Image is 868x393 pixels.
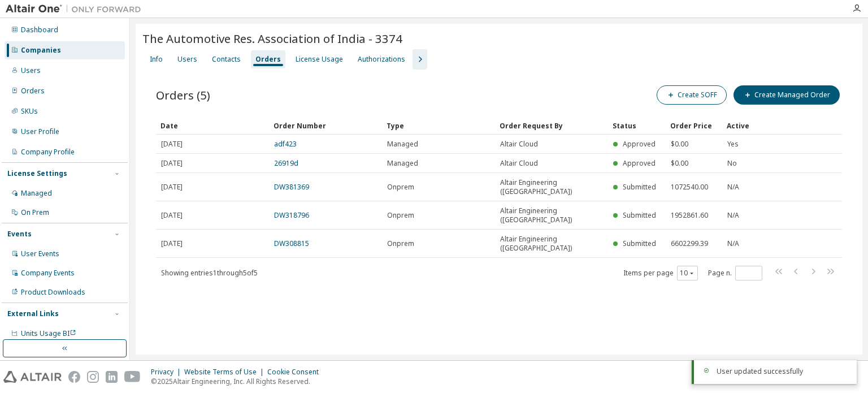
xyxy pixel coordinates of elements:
[387,159,418,168] span: Managed
[500,159,538,168] span: Altair Cloud
[21,127,59,136] div: User Profile
[161,159,183,168] span: [DATE]
[267,368,325,377] div: Cookie Consent
[671,211,708,220] span: 1952861.60
[177,55,197,64] div: Users
[727,211,739,220] span: N/A
[680,269,695,278] button: 10
[387,239,414,248] span: Onprem
[21,148,75,157] div: Company Profile
[274,182,309,192] a: DW381369
[727,183,739,192] span: N/A
[150,55,163,64] div: Info
[387,211,414,220] span: Onprem
[623,158,656,168] span: Approved
[21,189,52,198] div: Managed
[387,140,418,149] span: Managed
[21,288,85,297] div: Product Downloads
[708,266,762,280] span: Page n.
[21,269,75,278] div: Company Events
[151,377,325,386] p: © 2025 Altair Engineering, Inc. All Rights Reserved.
[671,183,708,192] span: 1072540.00
[21,208,49,217] div: On Prem
[274,158,298,168] a: 26919d
[255,55,281,64] div: Orders
[161,268,258,278] span: Showing entries 1 through 5 of 5
[3,371,62,383] img: altair_logo.svg
[161,183,183,192] span: [DATE]
[21,107,38,116] div: SKUs
[212,55,241,64] div: Contacts
[21,87,45,96] div: Orders
[657,85,727,105] button: Create SOFF
[142,31,402,46] span: The Automotive Res. Association of India - 3374
[387,183,414,192] span: Onprem
[727,140,739,149] span: Yes
[613,116,661,135] div: Status
[717,367,848,376] div: User updated successfully
[184,368,267,377] div: Website Terms of Use
[734,85,840,105] button: Create Managed Order
[727,116,774,135] div: Active
[6,3,147,15] img: Altair One
[623,210,656,220] span: Submitted
[161,239,183,248] span: [DATE]
[151,368,184,377] div: Privacy
[623,182,656,192] span: Submitted
[671,239,708,248] span: 6602299.39
[21,46,61,55] div: Companies
[274,116,377,135] div: Order Number
[68,371,80,383] img: facebook.svg
[727,239,739,248] span: N/A
[7,230,32,239] div: Events
[106,371,118,383] img: linkedin.svg
[671,159,688,168] span: $0.00
[623,266,698,280] span: Items per page
[7,309,59,318] div: External Links
[7,169,67,178] div: License Settings
[160,116,264,135] div: Date
[156,87,210,103] span: Orders (5)
[21,249,59,258] div: User Events
[500,140,538,149] span: Altair Cloud
[671,140,688,149] span: $0.00
[124,371,141,383] img: youtube.svg
[500,235,603,253] span: Altair Engineering ([GEOGRAPHIC_DATA])
[670,116,718,135] div: Order Price
[500,116,604,135] div: Order Request By
[623,139,656,149] span: Approved
[387,116,491,135] div: Type
[161,211,183,220] span: [DATE]
[500,206,603,224] span: Altair Engineering ([GEOGRAPHIC_DATA])
[21,329,76,338] span: Units Usage BI
[274,139,297,149] a: adf423
[161,140,183,149] span: [DATE]
[296,55,343,64] div: License Usage
[358,55,405,64] div: Authorizations
[274,239,309,248] a: DW308815
[274,210,309,220] a: DW318796
[87,371,99,383] img: instagram.svg
[21,25,58,34] div: Dashboard
[500,178,603,196] span: Altair Engineering ([GEOGRAPHIC_DATA])
[727,159,737,168] span: No
[623,239,656,248] span: Submitted
[21,66,41,75] div: Users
